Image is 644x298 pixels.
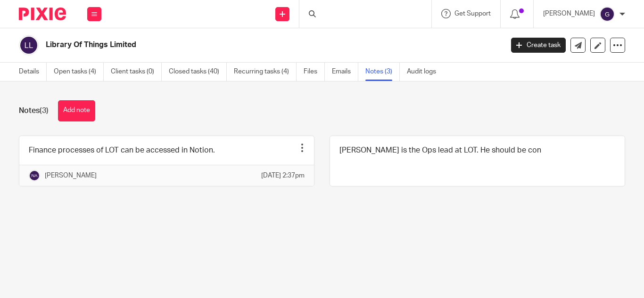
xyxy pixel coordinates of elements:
[365,63,400,81] a: Notes (3)
[46,40,407,50] h2: Library Of Things Limited
[332,63,358,81] a: Emails
[543,9,595,18] p: [PERSON_NAME]
[511,38,566,53] a: Create task
[19,63,47,81] a: Details
[29,170,40,181] img: svg%3E
[40,107,49,114] span: (3)
[19,106,49,116] h1: Notes
[304,63,325,81] a: Files
[58,100,95,121] button: Add note
[454,10,491,17] span: Get Support
[45,171,97,180] p: [PERSON_NAME]
[111,63,162,81] a: Client tasks (0)
[19,35,39,55] img: svg%3E
[590,38,605,53] a: Edit client
[261,171,305,180] p: [DATE] 2:37pm
[234,63,297,81] a: Recurring tasks (4)
[600,7,615,22] img: svg%3E
[54,63,104,81] a: Open tasks (4)
[407,63,443,81] a: Audit logs
[19,8,66,20] img: Pixie
[169,63,227,81] a: Closed tasks (40)
[570,38,586,53] a: Send new email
